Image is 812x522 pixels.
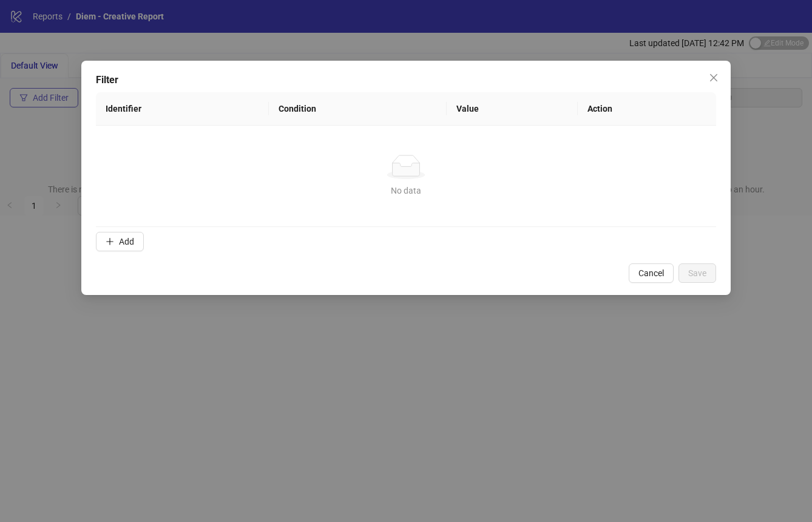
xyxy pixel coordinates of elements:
[678,263,716,283] button: Save
[638,268,664,278] span: Cancel
[96,232,144,251] button: Add
[268,92,447,126] th: Condition
[110,184,702,197] div: No data
[578,92,716,126] th: Action
[106,237,114,246] span: plus
[447,92,578,126] th: Value
[629,263,674,283] button: Cancel
[704,68,723,87] button: Close
[709,73,719,83] span: close
[119,237,134,246] span: Add
[96,92,269,126] th: Identifier
[96,73,716,87] div: Filter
